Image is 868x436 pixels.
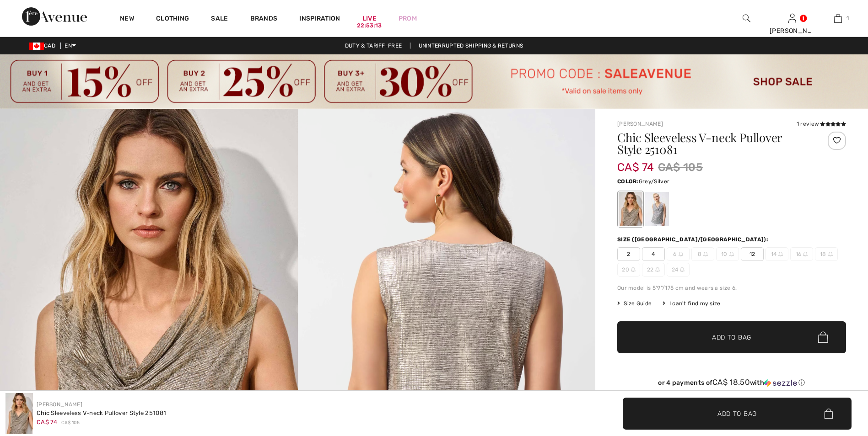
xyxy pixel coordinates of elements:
[658,159,703,175] span: CA$ 105
[37,409,166,418] div: Chic Sleeveless V-neck Pullover Style 251081
[211,15,228,24] a: Sale
[680,267,685,272] img: ring-m.svg
[617,321,846,353] button: Add to Bag
[770,26,814,36] div: [PERSON_NAME]
[788,14,796,22] a: Sign In
[764,379,797,387] img: Sezzle
[818,331,828,343] img: Bag.svg
[617,299,652,308] span: Size Guide
[631,267,636,272] img: ring-m.svg
[642,263,665,276] span: 22
[617,152,654,174] span: CA$ 74
[717,409,757,418] span: Add to Bag
[716,247,739,261] span: 10
[834,13,842,24] img: My Bag
[617,263,640,276] span: 20
[399,14,417,23] a: Prom
[790,247,813,261] span: 16
[729,252,734,256] img: ring-m.svg
[617,247,640,261] span: 2
[803,252,808,256] img: ring-m.svg
[667,263,690,276] span: 24
[65,43,76,49] span: EN
[617,178,639,185] span: Color:
[824,409,833,419] img: Bag.svg
[5,393,33,434] img: Chic Sleeveless V-Neck Pullover Style 251081
[357,21,382,30] div: 22:53:13
[617,378,846,390] div: or 4 payments ofCA$ 18.50withSezzle Click to learn more about Sezzle
[619,192,642,226] div: Beige/gold
[29,43,44,50] img: Canadian Dollar
[299,15,340,24] span: Inspiration
[22,7,87,26] img: 1ère Avenue
[623,398,852,430] button: Add to Bag
[741,247,764,261] span: 12
[29,43,59,49] span: CAD
[61,420,80,426] span: CA$ 105
[617,121,663,127] a: [PERSON_NAME]
[617,132,808,155] h1: Chic Sleeveless V-neck Pullover Style 251081
[250,15,278,24] a: Brands
[639,178,669,185] span: Grey/Silver
[642,247,665,261] span: 4
[797,120,846,128] div: 1 review
[846,14,849,22] span: 1
[691,247,714,261] span: 8
[743,13,750,24] img: search the website
[788,13,796,24] img: My Info
[815,247,838,261] span: 18
[667,247,690,261] span: 6
[362,14,377,23] a: Live22:53:13
[828,252,833,256] img: ring-m.svg
[156,15,189,24] a: Clothing
[617,284,846,292] div: Our model is 5'9"/175 cm and wears a size 6.
[712,332,751,342] span: Add to Bag
[617,378,846,387] div: or 4 payments of with
[120,15,134,24] a: New
[37,401,82,408] a: [PERSON_NAME]
[617,235,770,244] div: Size ([GEOGRAPHIC_DATA]/[GEOGRAPHIC_DATA]):
[766,247,788,261] span: 14
[778,252,783,256] img: ring-m.svg
[663,299,720,308] div: I can't find my size
[703,252,708,256] img: ring-m.svg
[37,419,58,425] span: CA$ 74
[679,252,683,256] img: ring-m.svg
[712,378,750,387] span: CA$ 18.50
[655,267,660,272] img: ring-m.svg
[645,192,669,226] div: Grey/Silver
[815,13,860,24] a: 1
